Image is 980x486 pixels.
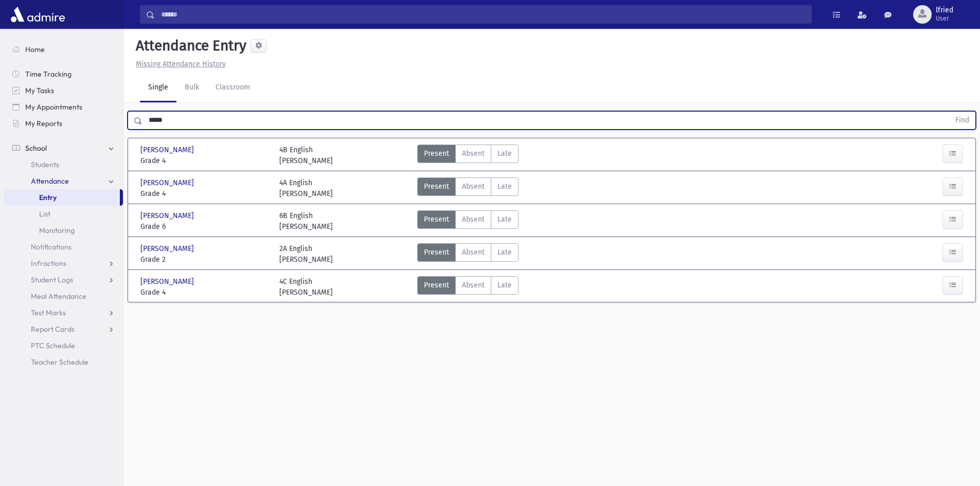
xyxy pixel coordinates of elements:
span: User [936,14,953,23]
div: AttTypes [417,210,519,232]
a: Meal Attendance [4,288,123,304]
a: List [4,206,123,222]
span: [PERSON_NAME] [140,210,196,221]
a: Classroom [207,74,258,102]
span: Grade 4 [140,188,269,199]
span: PTC Schedule [31,341,75,350]
span: Monitoring [39,226,75,235]
span: Teacher Schedule [31,357,88,367]
a: Teacher Schedule [4,354,123,370]
span: School [25,143,47,153]
span: Infractions [31,259,66,268]
span: Absent [462,280,485,291]
span: My Reports [25,119,62,128]
a: Home [4,41,123,58]
a: Infractions [4,255,123,272]
span: Time Tracking [25,69,72,79]
a: Report Cards [4,321,123,337]
span: Meal Attendance [31,292,86,301]
a: School [4,140,123,156]
div: AttTypes [417,276,519,298]
div: AttTypes [417,177,519,199]
a: Time Tracking [4,66,123,82]
div: AttTypes [417,145,519,166]
div: 4B English [PERSON_NAME] [279,145,333,166]
span: Late [497,247,512,258]
a: Bulk [176,74,207,102]
span: My Appointments [25,102,82,112]
span: Notifications [31,242,72,251]
a: My Appointments [4,99,123,115]
a: Students [4,156,123,173]
img: AdmirePro [8,4,67,25]
span: Home [25,45,45,54]
span: Report Cards [31,325,75,334]
a: Test Marks [4,304,123,321]
span: Present [424,280,449,291]
div: 4C English [PERSON_NAME] [279,276,333,298]
span: Entry [39,193,57,202]
span: Students [31,160,59,169]
span: Late [497,148,512,159]
span: [PERSON_NAME] [140,145,196,155]
span: Present [424,181,449,192]
span: Present [424,214,449,225]
span: lfried [936,6,953,14]
span: Late [497,214,512,225]
a: PTC Schedule [4,337,123,354]
a: Entry [4,189,120,206]
a: My Reports [4,115,123,132]
span: Absent [462,214,485,225]
h5: Attendance Entry [132,37,246,55]
span: Present [424,247,449,258]
a: Attendance [4,173,123,189]
a: Notifications [4,239,123,255]
span: Late [497,181,512,192]
a: Monitoring [4,222,123,239]
a: Student Logs [4,272,123,288]
span: Absent [462,247,485,258]
span: Grade 4 [140,287,269,298]
span: [PERSON_NAME] [140,177,196,188]
span: Student Logs [31,275,73,284]
span: Absent [462,181,485,192]
span: Absent [462,148,485,159]
span: Present [424,148,449,159]
span: Test Marks [31,308,66,317]
span: [PERSON_NAME] [140,276,196,287]
input: Search [155,5,811,24]
span: Late [497,280,512,291]
div: 6B English [PERSON_NAME] [279,210,333,232]
div: 4A English [PERSON_NAME] [279,177,333,199]
a: My Tasks [4,82,123,99]
u: Missing Attendance History [136,60,226,68]
button: Find [949,112,975,129]
span: [PERSON_NAME] [140,243,196,254]
div: AttTypes [417,243,519,265]
div: 2A English [PERSON_NAME] [279,243,333,265]
span: My Tasks [25,86,54,95]
span: Grade 2 [140,254,269,265]
span: Grade 4 [140,155,269,166]
span: Attendance [31,176,69,186]
a: Missing Attendance History [132,60,226,68]
span: List [39,209,50,219]
span: Grade 6 [140,221,269,232]
a: Single [140,74,176,102]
